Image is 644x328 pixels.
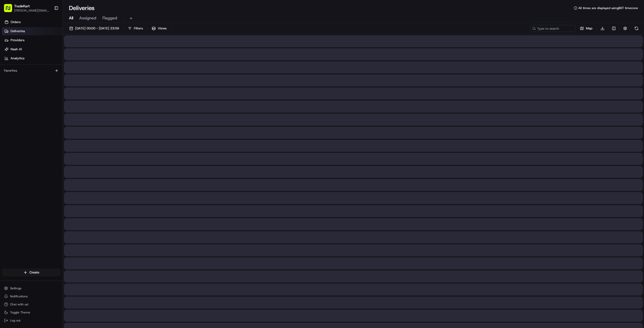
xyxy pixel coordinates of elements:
[530,25,576,32] input: Type to search
[158,26,167,31] span: Views
[69,4,95,12] h1: Deliveries
[149,25,169,32] button: Views
[134,26,143,31] span: Filters
[2,27,63,35] a: Deliveries
[10,310,30,314] span: Toggle Theme
[11,20,21,24] span: Orders
[75,26,119,31] span: [DATE] 00:00 - [DATE] 23:59
[10,294,28,298] span: Notifications
[2,301,61,308] button: Chat with us!
[633,25,640,32] button: Refresh
[102,15,117,21] span: Flagged
[11,47,22,52] span: Nash AI
[2,317,61,324] button: Log out
[2,293,61,300] button: Notifications
[2,67,61,75] div: Favorites
[11,38,24,42] span: Providers
[2,309,61,316] button: Toggle Theme
[578,25,595,32] button: Map
[11,29,25,33] span: Deliveries
[11,56,24,61] span: Analytics
[586,26,592,31] span: Map
[14,4,30,9] button: TradeKart
[2,45,63,53] a: Nash AI
[67,25,121,32] button: [DATE] 00:00 - [DATE] 23:59
[79,15,96,21] span: Assigned
[69,15,73,21] span: All
[2,36,63,44] a: Providers
[2,268,61,276] button: Create
[578,6,638,10] span: All times are displayed using BST timezone
[2,285,61,292] button: Settings
[29,270,39,275] span: Create
[126,25,145,32] button: Filters
[10,302,28,306] span: Chat with us!
[2,2,52,14] button: TradeKart[PERSON_NAME][EMAIL_ADDRESS][PERSON_NAME][DOMAIN_NAME]
[2,54,63,62] a: Analytics
[10,318,20,322] span: Log out
[10,286,21,290] span: Settings
[14,9,50,13] button: [PERSON_NAME][EMAIL_ADDRESS][PERSON_NAME][DOMAIN_NAME]
[2,18,63,26] a: Orders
